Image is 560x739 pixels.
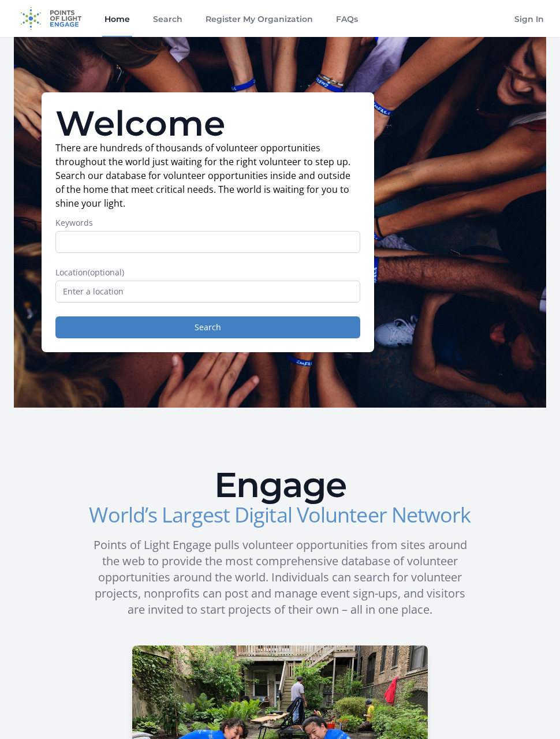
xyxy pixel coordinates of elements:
[55,316,360,338] button: Search
[88,267,124,278] span: (optional)
[55,106,360,141] h1: Welcome
[55,217,360,229] label: Keywords
[86,505,474,525] h3: World’s Largest Digital Volunteer Network
[55,267,360,278] label: Location
[55,141,360,210] p: There are hundreds of thousands of volunteer opportunities throughout the world just waiting for ...
[55,281,360,303] input: Enter a location
[86,468,474,502] h2: Engage
[86,537,474,618] p: Points of Light Engage pulls volunteer opportunities from sites around the web to provide the mos...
